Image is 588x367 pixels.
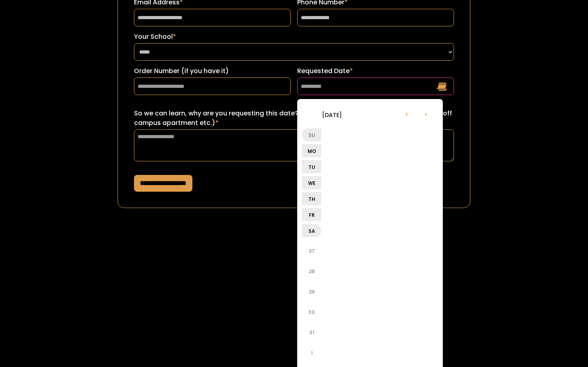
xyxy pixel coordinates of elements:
[302,262,321,281] li: 28
[302,241,321,260] li: 27
[302,192,321,205] li: Th
[134,109,454,128] label: So we can learn, why are you requesting this date? (ex: sorority recruitment, lease turn over for...
[302,105,362,124] li: [DATE]
[134,66,291,76] label: Order Number (if you have it)
[302,144,321,157] li: Mo
[302,208,321,221] li: Fr
[416,104,436,123] li: ›
[302,282,321,301] li: 29
[134,32,454,42] label: Your School
[302,128,321,141] li: Su
[302,302,321,321] li: 30
[302,343,321,362] li: 1
[302,176,321,189] li: We
[302,224,321,237] li: Sa
[297,66,454,76] label: Requested Date
[302,323,321,342] li: 31
[397,104,416,123] li: ‹
[302,160,321,173] li: Tu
